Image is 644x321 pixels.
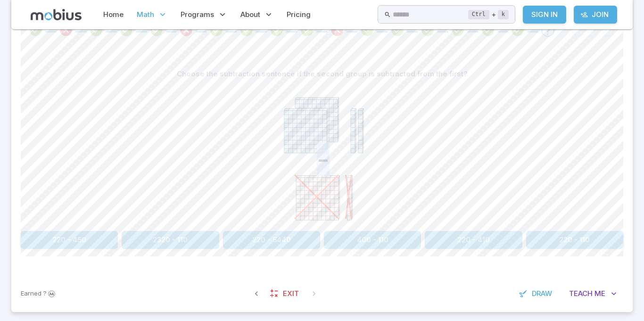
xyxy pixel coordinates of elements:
div: Go to the next question [571,24,585,37]
div: Review your answer [300,24,314,37]
div: Go to the next question [602,24,615,37]
button: 220 - 450 [21,231,118,249]
div: Review your answer [240,24,253,37]
button: 2320 - 110 [122,231,219,249]
div: Review your answer [270,24,283,37]
span: Me [594,288,605,299]
a: Exit [265,285,305,303]
span: About [240,9,260,20]
span: Draw [532,288,552,299]
a: Sign In [523,6,566,24]
div: Review your answer [120,24,133,37]
div: Review your answer [59,24,73,37]
div: Review your answer [90,24,103,37]
a: Pricing [284,4,314,25]
div: Review your answer [391,24,404,37]
span: Programs [181,9,214,20]
kbd: k [498,10,509,19]
button: 220 - 5440 [223,231,320,249]
div: Review your answer [180,24,193,37]
span: Previous Question [248,285,265,302]
p: Sign In to earn Mobius dollars [21,289,57,298]
div: Review your answer [210,24,223,37]
span: Math [137,9,154,20]
button: Draw [514,285,559,303]
span: Exit [283,288,299,299]
text: - [317,142,330,176]
div: Review your answer [330,24,344,37]
div: Review your answer [511,24,524,37]
button: 400 - 110 [324,231,421,249]
div: Review your answer [481,24,495,37]
span: Earned [21,289,41,298]
p: Choose the subtraction sentence if the second group is subtracted from the first? [177,69,468,79]
div: Review your answer [451,24,464,37]
span: On Latest Question [305,285,322,302]
div: + [468,9,509,20]
button: 220 - 410 [425,231,522,249]
a: Join [574,6,617,24]
div: Go to the next question [541,24,554,37]
div: Review your answer [29,24,42,37]
button: TeachMe [562,285,623,303]
kbd: Ctrl [468,10,489,19]
div: Review your answer [150,24,163,37]
div: Review your answer [421,24,434,37]
span: ? [43,289,47,298]
button: 220 - 110 [526,231,623,249]
span: Teach [569,288,593,299]
a: Home [100,4,126,25]
div: Review your answer [361,24,374,37]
